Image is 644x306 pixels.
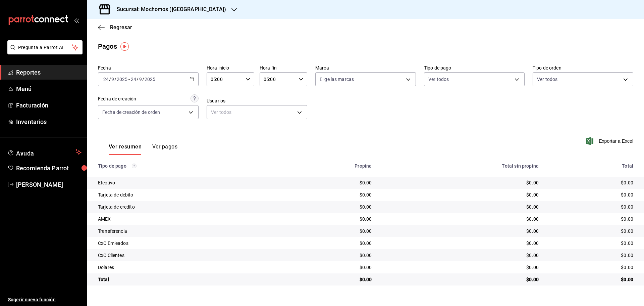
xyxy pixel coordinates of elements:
h3: Sucursal: Mochomos ([GEOGRAPHIC_DATA]) [111,5,226,13]
button: open_drawer_menu [74,17,79,23]
div: $0.00 [549,252,633,259]
div: Tarjeta de debito [98,191,274,198]
label: Usuarios [207,98,307,103]
div: $0.00 [284,264,372,271]
div: $0.00 [549,240,633,247]
span: / [137,77,139,82]
div: Total [98,276,274,283]
div: Pagos [98,41,117,51]
span: Elige las marcas [320,76,354,83]
div: $0.00 [382,228,539,234]
div: $0.00 [284,252,372,259]
svg: Los pagos realizados con Pay y otras terminales son montos brutos. [132,164,137,168]
span: - [128,77,130,82]
div: $0.00 [549,264,633,271]
input: -- [139,77,142,82]
div: Efectivo [98,179,274,186]
div: Propina [284,163,372,169]
div: $0.00 [549,191,633,198]
span: Pregunta a Parrot AI [18,44,72,51]
span: Ayuda [16,148,73,156]
span: Reportes [16,68,82,77]
div: navigation tabs [109,143,177,155]
input: ---- [116,77,128,82]
div: Fecha de creación [98,95,136,102]
input: -- [103,77,109,82]
span: Recomienda Parrot [16,164,82,173]
div: $0.00 [382,264,539,271]
label: Hora fin [260,65,307,70]
button: Regresar [98,24,132,31]
span: Ver todos [537,76,557,83]
div: $0.00 [284,204,372,210]
a: Pregunta a Parrot AI [5,49,83,56]
div: $0.00 [549,276,633,283]
button: Ver pagos [152,143,177,155]
button: Pregunta a Parrot AI [7,40,83,54]
div: Ver todos [207,105,307,119]
label: Marca [315,65,416,70]
div: $0.00 [284,179,372,186]
div: $0.00 [549,179,633,186]
span: Sugerir nueva función [8,296,82,303]
div: $0.00 [382,191,539,198]
span: Ver todos [428,76,449,83]
span: Fecha de creación de orden [102,109,160,116]
div: $0.00 [284,276,372,283]
span: Regresar [110,24,132,31]
div: AMEX [98,216,274,222]
div: $0.00 [382,179,539,186]
div: $0.00 [284,216,372,222]
div: $0.00 [382,240,539,247]
span: Inventarios [16,117,82,126]
div: $0.00 [382,276,539,283]
label: Tipo de pago [424,65,525,70]
button: Exportar a Excel [587,137,633,145]
span: / [114,77,116,82]
input: -- [111,77,114,82]
div: Transferencia [98,228,274,234]
label: Hora inicio [207,65,254,70]
div: Tipo de pago [98,163,274,169]
div: $0.00 [549,228,633,234]
span: [PERSON_NAME] [16,180,82,189]
div: Tarjeta de credito [98,204,274,210]
label: Fecha [98,65,199,70]
span: Menú [16,84,82,93]
span: / [109,77,111,82]
span: / [142,77,144,82]
span: Facturación [16,101,82,110]
div: CxC Clientes [98,252,274,259]
div: $0.00 [382,252,539,259]
div: Total [549,163,633,169]
input: -- [130,77,137,82]
div: $0.00 [284,191,372,198]
img: Tooltip marker [120,42,129,51]
div: Dolares [98,264,274,271]
button: Ver resumen [109,143,142,155]
div: $0.00 [284,228,372,234]
div: CxC Emleados [98,240,274,247]
div: $0.00 [382,204,539,210]
div: $0.00 [284,240,372,247]
div: Total sin propina [382,163,539,169]
input: ---- [144,77,156,82]
div: $0.00 [549,216,633,222]
label: Tipo de orden [533,65,633,70]
div: $0.00 [382,216,539,222]
div: $0.00 [549,204,633,210]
